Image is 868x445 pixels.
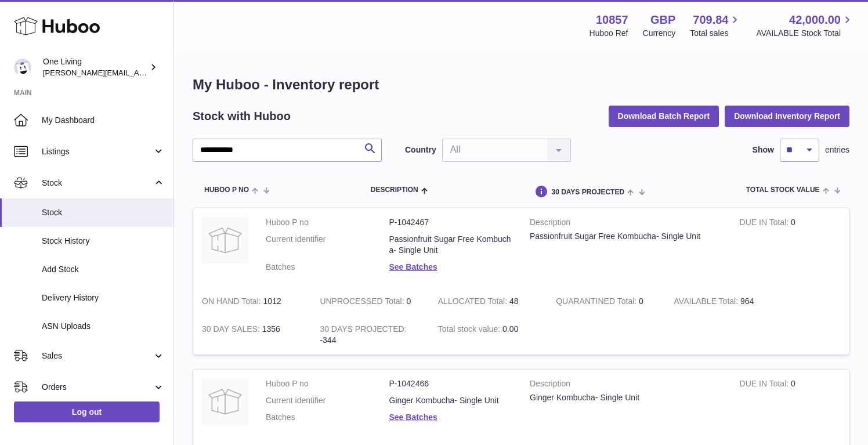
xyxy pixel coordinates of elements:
strong: DUE IN Total [740,218,791,230]
td: 1012 [193,287,311,316]
img: product image [202,378,248,425]
span: Listings [42,146,153,157]
div: Ginger Kombucha- Single Unit [530,392,722,403]
td: 964 [666,287,783,316]
strong: UNPROCESSED Total [320,296,406,309]
td: 0 [731,370,849,437]
a: Log out [14,401,160,422]
span: 30 DAYS PROJECTED [551,189,624,196]
strong: DUE IN Total [740,379,791,391]
dt: Huboo P no [266,217,389,228]
span: 42,000.00 [789,12,841,28]
span: Total stock value [746,186,820,194]
a: See Batches [389,262,437,272]
span: Add Stock [42,264,165,275]
strong: 30 DAY SALES [202,324,262,337]
dt: Current identifier [266,234,389,256]
a: 42,000.00 AVAILABLE Stock Total [756,12,854,39]
span: ASN Uploads [42,321,165,332]
a: 709.84 Total sales [690,12,742,39]
span: 709.84 [693,12,728,28]
label: Show [753,144,774,155]
span: Description [371,186,418,194]
dd: P-1042467 [389,217,513,228]
span: Stock [42,178,153,189]
strong: 10857 [596,12,628,28]
span: Stock [42,207,165,218]
label: Country [405,144,436,155]
h2: Stock with Huboo [193,108,291,124]
td: 0 [731,208,849,287]
strong: Description [530,217,722,231]
span: 0.00 [502,324,518,334]
strong: Description [530,378,722,392]
a: See Batches [389,413,437,422]
span: entries [825,144,849,155]
div: Huboo Ref [589,28,628,39]
span: Orders [42,382,153,393]
img: product image [202,217,248,263]
img: Jessica@oneliving.com [14,59,31,76]
strong: QUARANTINED Total [556,296,639,309]
strong: AVAILABLE Total [674,296,740,309]
span: Huboo P no [204,186,249,194]
span: Stock History [42,236,165,247]
div: Passionfruit Sugar Free Kombucha- Single Unit [530,231,722,242]
strong: ALLOCATED Total [438,296,509,309]
button: Download Inventory Report [725,106,849,126]
dt: Current identifier [266,395,389,406]
button: Download Batch Report [609,106,719,126]
span: Total sales [690,28,742,39]
div: Currency [643,28,676,39]
dd: Ginger Kombucha- Single Unit [389,395,513,406]
strong: ON HAND Total [202,296,263,309]
strong: Total stock value [438,324,502,337]
td: 1356 [193,315,311,354]
dt: Batches [266,262,389,273]
strong: 30 DAYS PROJECTED [320,324,406,337]
span: [PERSON_NAME][EMAIL_ADDRESS][DOMAIN_NAME] [43,68,233,77]
strong: GBP [650,12,675,28]
dt: Batches [266,412,389,423]
span: Delivery History [42,292,165,303]
span: AVAILABLE Stock Total [756,28,854,39]
dd: P-1042466 [389,378,513,389]
dt: Huboo P no [266,378,389,389]
span: 0 [639,296,643,306]
div: One Living [43,56,147,78]
span: My Dashboard [42,115,165,126]
h1: My Huboo - Inventory report [193,75,849,94]
td: 48 [429,287,547,316]
dd: Passionfruit Sugar Free Kombucha- Single Unit [389,234,513,256]
td: -344 [311,315,429,354]
span: Sales [42,350,153,361]
td: 0 [311,287,429,316]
